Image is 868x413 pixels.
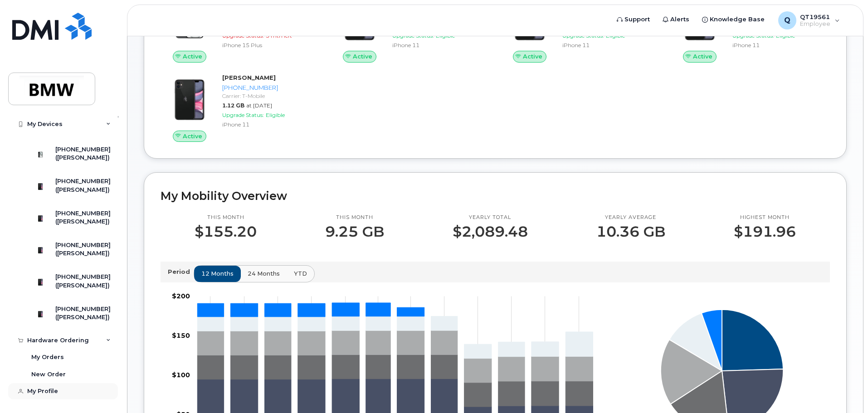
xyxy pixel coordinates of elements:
span: 5 mth left [266,32,292,39]
span: Active [353,52,372,61]
span: Active [523,52,542,61]
span: Eligible [436,32,455,39]
iframe: Messenger Launcher [829,374,861,406]
div: [PHONE_NUMBER] [222,83,316,92]
span: Upgrade Status: [732,32,774,39]
a: Active[PERSON_NAME][PHONE_NUMBER]Carrier: T-Mobile1.12 GBat [DATE]Upgrade Status:EligibleiPhone 11 [161,73,320,142]
g: Other Numbers [197,303,424,317]
p: Yearly average [596,214,665,221]
a: Alerts [656,10,696,29]
div: iPhone 15 Plus [222,41,316,49]
p: 9.25 GB [325,224,384,240]
span: Alerts [670,15,689,24]
span: Support [624,15,650,24]
span: 24 months [248,269,280,278]
a: Knowledge Base [696,10,771,29]
p: $155.20 [195,224,257,240]
span: Active [183,132,202,141]
g: 864-337-4471 [197,316,593,359]
div: Carrier: T-Mobile [222,92,316,100]
p: $2,089.48 [453,224,528,240]
span: Upgrade Status: [392,32,434,39]
tspan: $100 [172,371,190,379]
p: $191.96 [734,224,796,240]
p: Highest month [734,214,796,221]
tspan: $150 [172,331,190,340]
span: QT19561 [800,13,830,20]
h2: My Mobility Overview [161,189,830,203]
span: Upgrade Status: [222,112,264,118]
span: Q [784,15,790,26]
span: Eligible [776,32,795,39]
span: Eligible [266,112,285,118]
span: Upgrade Status: [562,32,604,39]
a: Support [610,10,656,29]
span: 1.12 GB [222,102,244,109]
span: Active [693,52,712,61]
p: Yearly total [453,214,528,221]
p: Period [168,267,194,276]
div: iPhone 11 [732,41,826,49]
tspan: $200 [172,292,190,300]
span: Upgrade Status: [222,32,264,39]
p: 10.36 GB [596,224,665,240]
div: iPhone 11 [562,41,656,49]
img: iPhone_11.jpg [168,78,211,121]
p: This month [325,214,384,221]
strong: [PERSON_NAME] [222,74,276,81]
span: Employee [800,20,830,28]
span: Active [183,52,202,61]
span: YTD [294,269,307,278]
span: Eligible [606,32,625,39]
div: QT19561 [772,11,846,29]
span: at [DATE] [246,102,272,109]
span: Knowledge Base [710,15,765,24]
div: iPhone 11 [222,121,316,128]
div: iPhone 11 [392,41,486,49]
p: This month [195,214,257,221]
